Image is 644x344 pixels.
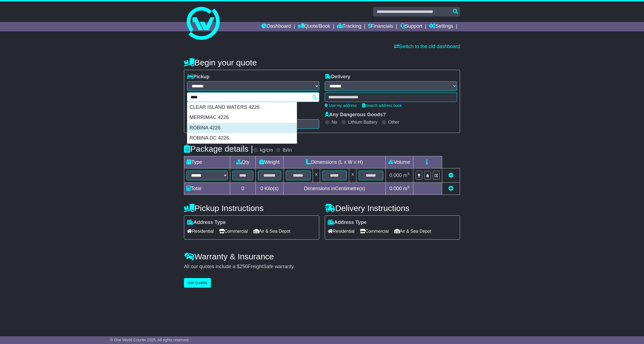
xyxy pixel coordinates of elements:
[187,133,297,143] div: ROBINA DC 4226
[400,22,422,31] a: Support
[403,173,409,178] span: m
[260,186,263,191] span: 0
[219,227,248,235] span: Commercial
[368,22,393,31] a: Financials
[337,22,361,31] a: Tracking
[389,186,402,191] span: 0.000
[394,227,431,235] span: Air & Sea Depot
[283,156,386,168] td: Dimensions (L x W x H)
[260,147,273,153] label: kg/cm
[184,183,230,195] td: Total
[360,227,389,235] span: Commercial
[448,173,453,178] a: Remove this item
[448,186,453,191] a: Add new item
[187,123,297,133] div: ROBINA 4226
[362,103,402,108] a: Search address book
[256,156,284,168] td: Weight
[240,264,248,269] span: 250
[429,22,453,31] a: Settings
[184,278,211,288] button: Get Quotes
[332,120,337,125] label: No
[388,120,399,125] label: Other
[325,204,460,213] h4: Delivery Instructions
[184,156,230,168] td: Type
[187,74,210,80] label: Pickup
[184,58,460,67] h4: Begin your quote
[187,92,319,102] typeahead: Please provide city
[386,156,413,168] td: Volume
[230,156,256,168] td: Qty
[328,227,354,235] span: Residential
[187,112,297,123] div: MERRIMAC 4226
[313,168,320,183] td: x
[184,204,319,213] h4: Pickup Instructions
[230,183,256,195] td: 0
[407,172,409,176] sup: 3
[187,227,214,235] span: Residential
[325,74,350,80] label: Delivery
[394,44,460,49] a: Switch to the old dashboard
[298,22,330,31] a: Quote/Book
[262,22,291,31] a: Dashboard
[254,227,291,235] span: Air & Sea Depot
[325,103,357,108] a: Use my address
[184,264,460,270] div: All our quotes include a $ FreightSafe warranty.
[110,338,189,342] span: © One World Courier 2025. All rights reserved.
[187,102,297,113] div: CLEAR ISLAND WATERS 4226
[328,220,367,226] label: Address Type
[187,220,226,226] label: Address Type
[184,252,460,261] h4: Warranty & Insurance
[283,147,292,153] label: lb/in
[184,144,253,153] h4: Package details |
[403,186,409,191] span: m
[389,173,402,178] span: 0.000
[348,120,378,125] label: Lithium Battery
[283,183,386,195] td: Dimensions in Centimetre(s)
[256,183,284,195] td: Kilo(s)
[325,112,386,118] label: Any Dangerous Goods?
[349,168,356,183] td: x
[407,185,409,189] sup: 3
